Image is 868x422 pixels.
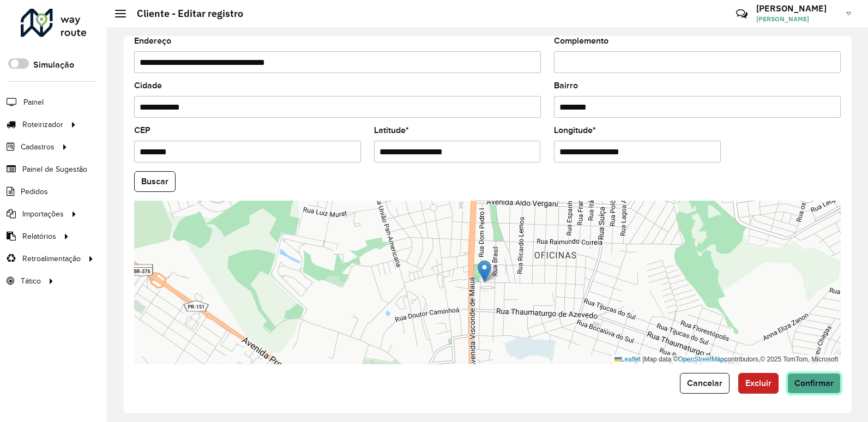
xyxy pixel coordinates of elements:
[21,186,48,197] span: Pedidos
[21,275,41,287] span: Tático
[642,355,644,363] span: |
[22,164,87,175] span: Painel de Sugestão
[756,14,838,24] span: [PERSON_NAME]
[134,79,162,92] label: Cidade
[738,373,779,394] button: Excluir
[22,208,64,220] span: Importações
[23,97,44,108] span: Painel
[678,355,725,363] a: OpenStreetMap
[134,171,176,192] button: Buscar
[554,34,608,47] label: Complemento
[554,124,596,137] label: Longitude
[134,124,150,137] label: CEP
[794,378,834,388] span: Confirmar
[33,58,74,71] label: Simulação
[22,119,63,130] span: Roteirizador
[21,141,55,153] span: Cadastros
[478,260,491,282] img: Marker
[22,253,81,264] span: Retroalimentação
[554,79,578,92] label: Bairro
[134,34,171,47] label: Endereço
[687,378,722,388] span: Cancelar
[374,124,409,137] label: Latitude
[126,8,243,20] h2: Cliente - Editar registro
[614,355,641,363] a: Leaflet
[22,231,56,242] span: Relatórios
[680,373,730,394] button: Cancelar
[730,2,754,26] a: Contato Rápido
[787,373,841,394] button: Confirmar
[756,3,838,14] h3: [PERSON_NAME]
[612,355,841,364] div: Map data © contributors,© 2025 TomTom, Microsoft
[745,378,771,388] span: Excluir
